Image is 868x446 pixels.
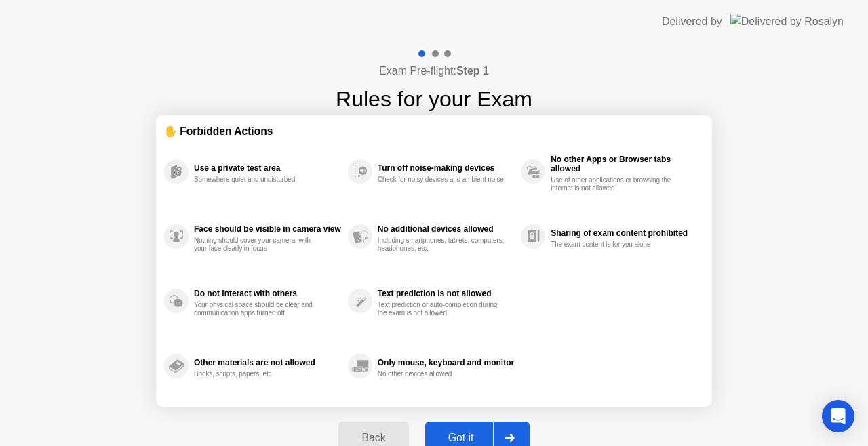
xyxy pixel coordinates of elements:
[378,301,506,317] div: Text prediction or auto-completion during the exam is not allowed
[378,289,514,298] div: Text prediction is not allowed
[194,224,341,234] div: Face should be visible in camera view
[379,63,489,79] h4: Exam Pre-flight:
[822,400,854,432] div: Open Intercom Messenger
[378,358,514,367] div: Only mouse, keyboard and monitor
[194,301,322,317] div: Your physical space should be clear and communication apps turned off
[551,228,697,238] div: Sharing of exam content prohibited
[194,370,322,378] div: Books, scripts, papers, etc
[378,163,514,173] div: Turn off noise-making devices
[551,176,679,192] div: Use of other applications or browsing the internet is not allowed
[429,432,493,444] div: Got it
[194,176,322,184] div: Somewhere quiet and undisturbed
[194,237,322,253] div: Nothing should cover your camera, with your face clearly in focus
[194,163,341,173] div: Use a private test area
[730,14,844,29] img: Delivered by Rosalyn
[342,432,404,444] div: Back
[456,65,489,77] b: Step 1
[164,123,704,139] div: ✋ Forbidden Actions
[378,370,506,378] div: No other devices allowed
[551,155,697,174] div: No other Apps or Browser tabs allowed
[551,241,679,249] div: The exam content is for you alone
[194,358,341,367] div: Other materials are not allowed
[336,83,532,115] h1: Rules for your Exam
[378,176,506,184] div: Check for noisy devices and ambient noise
[194,289,341,298] div: Do not interact with others
[662,14,722,30] div: Delivered by
[378,224,514,234] div: No additional devices allowed
[378,237,506,253] div: Including smartphones, tablets, computers, headphones, etc.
